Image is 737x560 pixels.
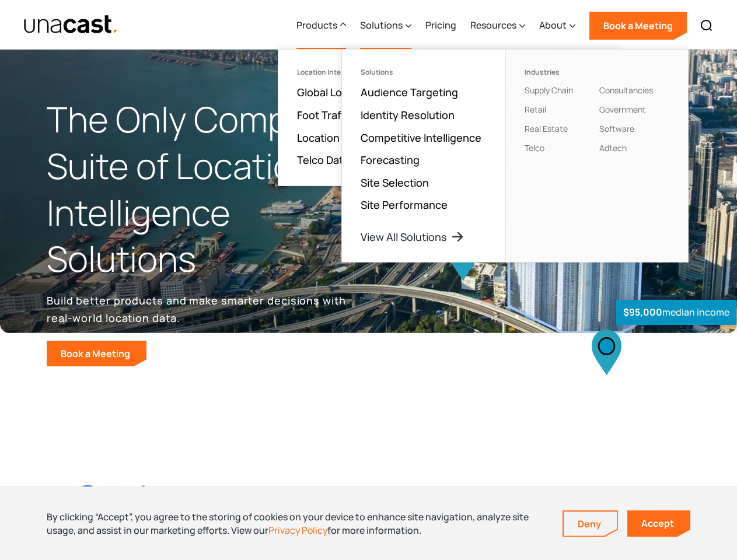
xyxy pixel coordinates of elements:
a: Forecasting [361,153,420,167]
a: Telco Data Processing [297,153,407,167]
div: Resources [470,2,525,50]
a: Book a Meeting [589,12,687,40]
img: Search icon [700,19,714,33]
strong: $95,000 [623,306,662,318]
div: Location Intelligence [297,68,367,76]
a: Audience Targeting [361,85,458,99]
a: Foot Traffic Data [297,108,378,122]
a: Consultancies [599,85,653,96]
img: Google logo Color [77,485,159,512]
a: Site Selection [361,176,429,190]
a: Real Estate [525,123,568,134]
a: Pricing [425,2,456,50]
a: Identity Resolution [361,108,455,122]
a: Government [599,104,646,115]
a: home [23,15,118,35]
a: Competitive Intelligence [361,131,481,145]
div: Products [296,18,337,32]
div: About [539,18,567,32]
img: Unacast text logo [23,15,118,35]
a: Site Performance [361,198,448,212]
div: Solutions [361,68,487,76]
div: Products [296,2,346,50]
a: Book a Meeting [47,341,146,366]
div: Industries [525,68,595,76]
a: Location Insights Platform [297,131,427,145]
a: Deny [564,512,617,536]
a: Global Location Data [297,85,398,99]
a: Adtech [599,142,627,153]
p: Build better products and make smarter decisions with real-world location data. [47,292,350,327]
div: Solutions [360,18,403,32]
div: About [539,2,575,50]
div: By clicking “Accept”, you agree to the storing of cookies on your device to enhance site navigati... [47,510,545,537]
img: Harvard U logo [453,485,535,513]
a: Accept [627,510,690,537]
a: Retail [525,104,546,115]
a: Telco [525,142,544,153]
a: Software [599,123,634,134]
div: median income [616,300,736,325]
div: Resources [470,18,516,32]
h1: The Only Complete Suite of Location Intelligence Solutions [47,96,369,282]
a: Supply Chain [525,85,573,96]
nav: Solutions [341,49,689,262]
img: BCG logo [328,482,410,515]
div: Solutions [360,2,411,50]
a: View All Solutions [361,230,464,244]
nav: Products [278,49,620,186]
a: Privacy Policy [268,524,327,537]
